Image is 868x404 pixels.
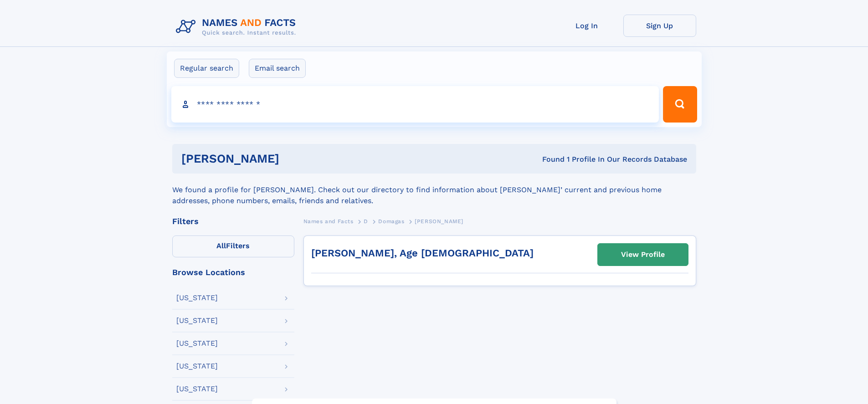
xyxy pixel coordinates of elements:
div: [US_STATE] [176,317,218,324]
a: View Profile [598,244,688,266]
div: [US_STATE] [176,340,218,347]
div: [US_STATE] [176,363,218,370]
div: [US_STATE] [176,294,218,302]
a: Log In [550,15,623,37]
button: Search Button [663,86,697,123]
a: D [364,215,368,227]
div: Browse Locations [172,268,294,276]
div: Found 1 Profile In Our Records Database [411,154,687,164]
a: [PERSON_NAME], Age [DEMOGRAPHIC_DATA] [311,247,534,259]
label: Regular search [174,59,239,78]
span: [PERSON_NAME] [415,218,463,225]
h1: [PERSON_NAME] [181,153,411,164]
div: Filters [172,217,294,225]
span: Domagas [378,218,404,225]
label: Filters [172,235,294,257]
a: Sign Up [623,15,696,37]
a: Domagas [378,215,404,227]
span: D [364,218,368,225]
div: We found a profile for [PERSON_NAME]. Check out our directory to find information about [PERSON_N... [172,174,696,206]
a: Names and Facts [303,215,354,227]
input: search input [171,86,659,123]
label: Email search [249,59,306,78]
span: All [216,241,226,250]
div: [US_STATE] [176,385,218,393]
img: Logo Names and Facts [172,15,303,39]
div: View Profile [621,244,665,265]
